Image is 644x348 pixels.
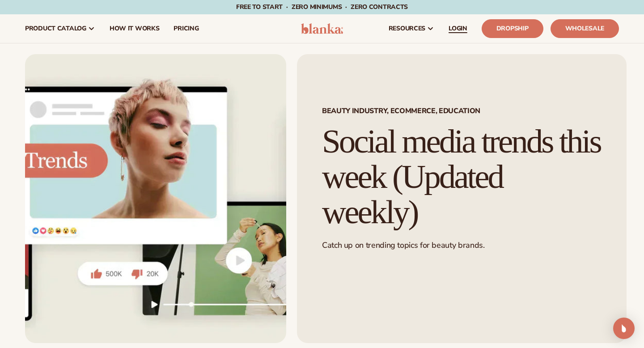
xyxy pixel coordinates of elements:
span: LOGIN [449,25,467,32]
a: Wholesale [551,19,619,38]
img: Social media trends this week (Updated weekly) [25,54,286,343]
a: pricing [166,14,206,43]
img: logo [301,23,343,34]
a: LOGIN [441,14,475,43]
span: Catch up on trending topics for beauty brands. [322,240,484,250]
span: Beauty Industry, Ecommerce, Education [322,107,602,115]
a: resources [381,14,441,43]
span: resources [389,25,425,32]
span: product catalog [25,25,86,32]
a: Dropship [482,19,543,38]
h1: Social media trends this week (Updated weekly) [322,124,602,229]
a: product catalog [18,14,102,43]
div: Open Intercom Messenger [613,318,635,339]
span: pricing [174,25,199,32]
span: Free to start · ZERO minimums · ZERO contracts [236,3,408,11]
span: How It Works [110,25,160,32]
a: How It Works [102,14,167,43]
